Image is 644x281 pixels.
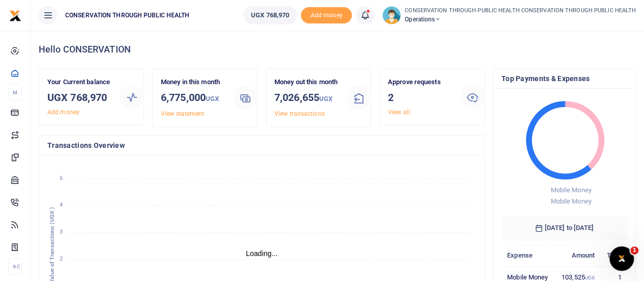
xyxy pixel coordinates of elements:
tspan: 2 [60,256,63,262]
h3: UGX 768,970 [47,90,111,105]
h4: Transactions Overview [47,140,476,151]
text: Loading... [246,249,278,258]
h4: Top Payments & Expenses [501,73,627,84]
img: logo-small [9,10,21,22]
img: profile-user [382,6,401,24]
tspan: 3 [60,228,63,235]
h3: 2 [388,90,452,105]
a: View all [388,109,410,116]
a: View statement [161,110,204,117]
li: Toup your wallet [301,7,352,24]
span: 1 [630,246,638,254]
span: Operations [405,15,636,24]
h3: 7,026,655 [274,90,339,107]
h6: [DATE] to [DATE] [501,216,627,240]
span: Mobile Money [550,197,591,205]
small: UGX [206,95,219,103]
h3: 6,775,000 [161,90,225,107]
small: UGX [585,275,595,280]
th: Txns [600,244,627,266]
th: Amount [555,244,600,266]
span: Add money [301,7,352,24]
span: UGX 768,970 [251,10,289,20]
tspan: 4 [60,201,63,208]
th: Expense [501,244,555,266]
a: profile-user CONSERVATION THROUGH PUBLIC HEALTH CONSERVATION THROUGH PUBLIC HEALTH Operations [382,6,636,24]
span: CONSERVATION THROUGH PUBLIC HEALTH [61,11,193,20]
li: M [8,84,22,101]
p: Your Current balance [47,77,111,88]
tspan: 5 [60,175,63,182]
p: Money in this month [161,77,225,88]
small: UGX [319,95,332,103]
a: UGX 768,970 [243,6,297,24]
a: logo-small logo-large logo-large [9,11,21,19]
h4: Hello CONSERVATION [39,44,636,55]
a: Add money [301,11,352,18]
li: Ac [8,258,22,275]
p: Approve requests [388,77,452,88]
span: Mobile Money [550,186,591,194]
iframe: Intercom live chat [609,246,634,271]
a: Add money [47,109,79,116]
small: CONSERVATION THROUGH PUBLIC HEALTH CONSERVATION THROUGH PUBLIC HEALTH [405,7,636,15]
p: Money out this month [274,77,339,88]
li: Wallet ballance [239,6,301,24]
a: View transactions [274,110,325,117]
